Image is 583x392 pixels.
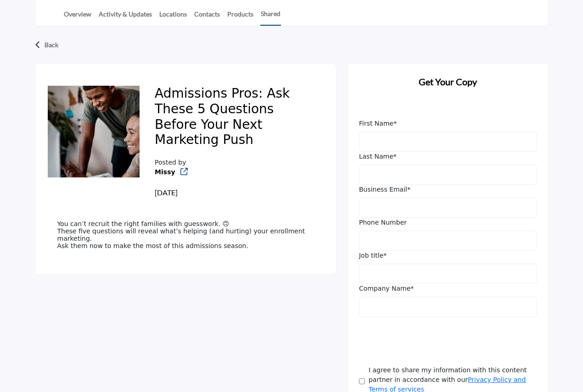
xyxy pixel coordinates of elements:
label: Job title* [359,251,387,260]
a: Products [227,9,254,25]
p: Back [45,37,58,53]
input: Agree Terms & Conditions [359,378,365,385]
b: Redirect to company listing - truth-tree [155,167,175,177]
input: Phone Number [359,231,537,251]
label: First Name* [359,119,397,128]
span: [DATE] [155,188,178,197]
div: Posted by [155,158,202,198]
iframe: reCAPTCHA [359,320,499,356]
input: Business Email [359,198,537,218]
label: Last Name* [359,152,397,161]
label: Phone Number [359,218,407,227]
input: Company Name [359,297,537,317]
a: Overview [63,9,92,25]
h2: Get Your Copy [359,75,537,88]
a: Contacts [194,9,220,25]
input: Last Name [359,165,537,185]
h2: Admissions Pros: Ask These 5 Questions Before Your Next Marketing Push [155,86,314,150]
p: You can’t recruit the right families with guesswork. 🙃 These five questions will reveal what’s he... [57,220,314,249]
label: Business Email* [359,185,410,194]
label: Company Name* [359,284,414,293]
input: Job Title [359,264,537,284]
a: Shared [260,9,281,26]
img: No Feature content logo [48,86,140,177]
a: Locations [159,9,187,25]
input: First Name [359,132,537,152]
a: Activity & Updates [98,9,152,25]
a: Missy [155,168,175,176]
